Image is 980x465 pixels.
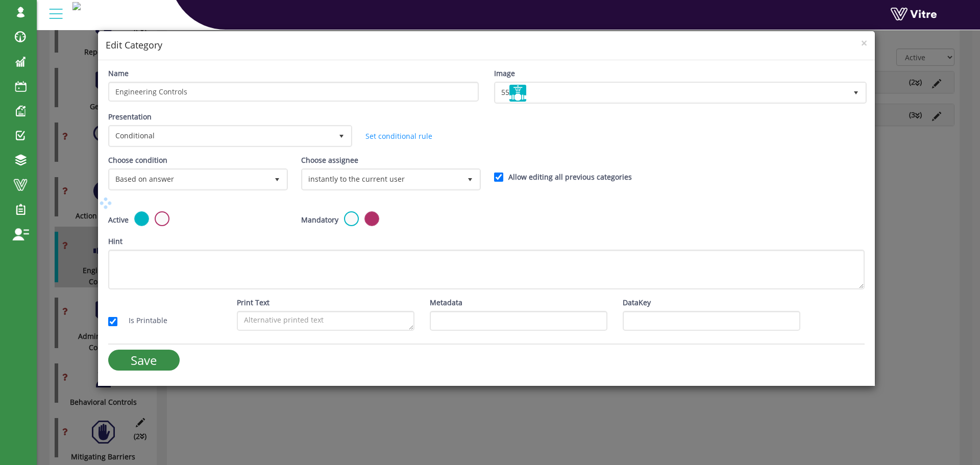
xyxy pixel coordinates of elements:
[847,83,865,102] span: select
[108,68,129,79] label: Name
[508,172,632,183] label: Allow editing all previous categories
[268,170,286,188] span: select
[301,155,358,166] label: Choose assignee
[108,155,167,166] label: Choose condition
[108,214,129,226] label: Active
[106,39,867,52] h4: Edit Category
[110,127,332,145] span: Conditional
[509,85,526,102] img: WizardIcon55.png
[110,170,268,188] span: Based on answer
[461,170,479,188] span: select
[108,111,152,123] label: Presentation
[623,297,651,308] label: DataKey
[365,131,432,141] a: Set conditional rule
[303,170,461,188] span: instantly to the current user
[861,36,867,50] span: ×
[118,315,167,326] label: Is Printable
[108,236,122,247] label: Hint
[861,38,867,48] button: Close
[430,297,462,308] label: Metadata
[237,297,269,308] label: Print Text
[301,214,338,226] label: Mandatory
[108,350,180,371] input: Save
[496,83,847,102] span: 55
[494,68,515,79] label: Image
[332,127,351,145] span: select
